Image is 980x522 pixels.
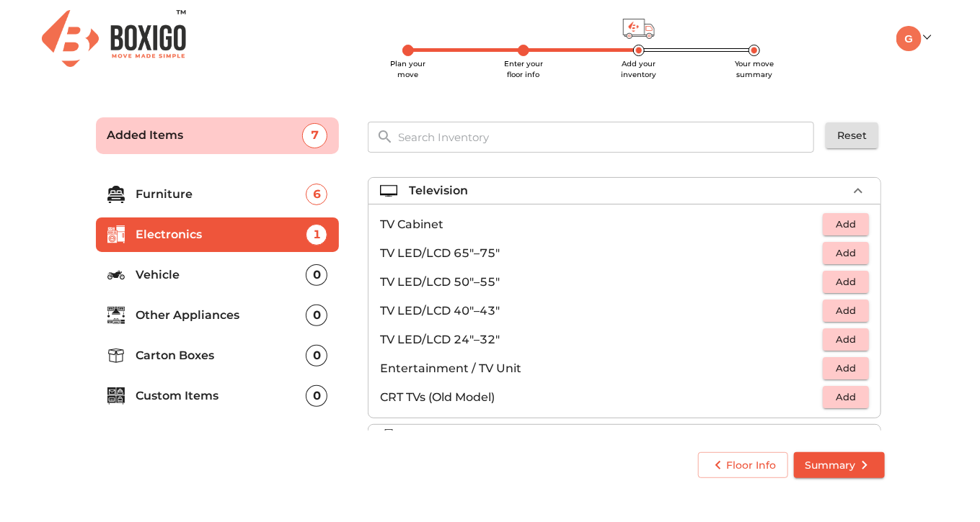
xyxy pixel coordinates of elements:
[306,184,327,205] div: 6
[380,331,823,348] p: TV LED/LCD 24"–32"
[830,360,862,377] span: Add
[837,127,867,145] span: Reset
[136,307,306,324] p: Other Appliances
[136,186,306,203] p: Furniture
[710,456,777,474] span: Floor Info
[830,216,862,233] span: Add
[830,302,862,319] span: Add
[380,302,823,320] p: TV LED/LCD 40"–43"
[391,59,426,79] span: Plan your move
[380,245,823,262] p: TV LED/LCD 65"–75"
[805,456,873,474] span: Summary
[823,242,869,264] button: Add
[823,300,869,322] button: Add
[830,274,862,290] span: Add
[136,387,306,405] p: Custom Items
[735,59,774,79] span: Your move summary
[389,122,824,153] input: Search Inventory
[136,347,306,364] p: Carton Boxes
[830,389,862,405] span: Add
[380,216,823,233] p: TV Cabinet
[107,127,303,144] p: Added Items
[302,123,327,148] div: 7
[823,357,869,379] button: Add
[823,213,869,235] button: Add
[698,452,788,479] button: Floor Info
[409,182,468,199] p: Television
[826,122,878,149] button: Reset
[823,386,869,408] button: Add
[409,429,482,446] p: Refrigerator
[306,264,327,286] div: 0
[136,226,306,243] p: Electronics
[823,271,869,293] button: Add
[42,10,186,67] img: Boxigo
[380,429,397,446] img: refrigerator
[622,59,657,79] span: Add your inventory
[380,389,823,406] p: CRT TVs (Old Model)
[380,182,397,199] img: television
[823,328,869,351] button: Add
[306,305,327,326] div: 0
[306,385,327,407] div: 0
[830,331,862,348] span: Add
[136,266,306,284] p: Vehicle
[306,345,327,366] div: 0
[504,59,543,79] span: Enter your floor info
[306,224,327,246] div: 1
[380,274,823,291] p: TV LED/LCD 50"–55"
[830,245,862,261] span: Add
[794,452,885,479] button: Summary
[380,360,823,377] p: Entertainment / TV Unit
